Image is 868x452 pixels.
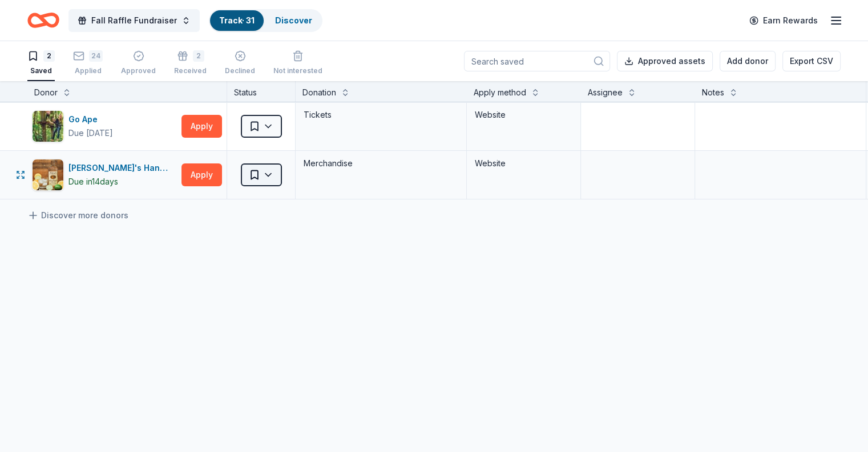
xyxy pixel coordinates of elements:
[68,161,177,175] div: [PERSON_NAME]'s Handmade Vodka
[475,157,572,170] div: Website
[27,209,128,222] a: Discover more donors
[121,46,156,81] button: Approved
[720,51,776,71] button: Add donor
[302,107,459,123] div: Tickets
[702,86,724,99] div: Notes
[32,110,177,142] button: Image for Go ApeGo ApeDue [DATE]
[73,46,103,81] button: 24Applied
[68,9,200,32] button: Fall Raffle Fundraiser
[742,10,825,31] a: Earn Rewards
[174,66,207,75] div: Received
[181,163,222,186] button: Apply
[33,111,63,142] img: Image for Go Ape
[275,15,312,25] a: Discover
[27,7,59,34] a: Home
[91,14,177,27] span: Fall Raffle Fundraiser
[89,50,103,62] div: 24
[33,159,63,190] img: Image for Tito's Handmade Vodka
[209,9,322,32] button: Track· 31Discover
[73,66,103,75] div: Applied
[68,113,113,126] div: Go Ape
[27,46,55,81] button: 2Saved
[474,86,526,99] div: Apply method
[193,50,204,62] div: 2
[273,66,322,75] div: Not interested
[68,126,113,140] div: Due [DATE]
[181,115,222,138] button: Apply
[273,46,322,81] button: Not interested
[225,46,255,81] button: Declined
[227,81,296,102] div: Status
[32,159,177,191] button: Image for Tito's Handmade Vodka[PERSON_NAME]'s Handmade VodkaDue in14days
[225,66,255,75] div: Declined
[302,155,459,171] div: Merchandise
[219,15,255,25] a: Track· 31
[174,46,207,81] button: 2Received
[617,51,713,71] button: Approved assets
[27,66,55,75] div: Saved
[464,51,610,71] input: Search saved
[34,86,58,99] div: Donor
[121,66,156,75] div: Approved
[782,51,841,71] button: Export CSV
[475,108,572,122] div: Website
[68,175,118,189] div: Due in 14 days
[302,86,336,99] div: Donation
[43,50,55,62] div: 2
[588,86,623,99] div: Assignee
